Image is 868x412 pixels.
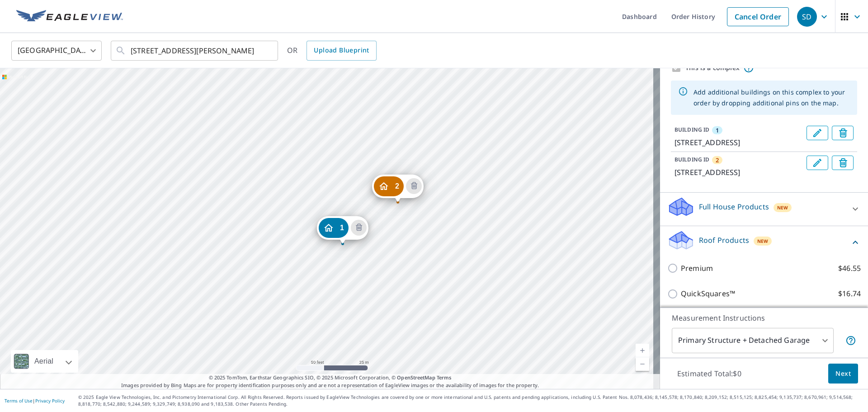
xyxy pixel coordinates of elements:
[807,126,828,140] button: Edit building 1
[78,394,863,407] p: © 2025 Eagle View Technologies, Inc. and Pictometry International Corp. All Rights Reserved. Repo...
[5,398,65,403] p: |
[727,7,789,26] a: Cancel Order
[845,335,856,346] span: Your report will include the primary structure and a detached garage if one exists.
[670,364,749,384] p: Estimated Total: $0
[699,235,749,246] p: Roof Products
[397,374,435,381] a: OpenStreetMap
[832,156,854,170] button: Delete building 2
[828,364,858,384] button: Next
[307,41,376,61] a: Upload Blueprint
[395,183,399,189] span: 2
[372,175,424,203] div: Dropped pin, building 2, Residential property, 3457 Greystone Dr Austin, TX 78731
[777,204,788,211] span: New
[287,41,377,61] div: OR
[832,126,854,140] button: Delete building 1
[667,196,861,222] div: Full House ProductsNew
[716,156,719,164] span: 2
[675,137,803,148] p: [STREET_ADDRESS]
[807,156,828,170] button: Edit building 2
[11,350,78,373] div: Aerial
[675,167,803,178] p: [STREET_ADDRESS]
[131,38,259,63] input: Search by address or latitude-longitude
[675,126,709,133] p: BUILDING ID
[209,374,452,382] span: © 2025 TomTom, Earthstar Geographics SIO, © 2025 Microsoft Corporation, ©
[835,368,851,379] span: Next
[16,10,123,24] img: EV Logo
[681,288,735,299] p: QuickSquares™
[838,288,861,299] p: $16.74
[838,263,861,274] p: $46.55
[672,313,856,323] p: Measurement Instructions
[11,38,102,63] div: [GEOGRAPHIC_DATA]
[32,350,56,373] div: Aerial
[35,398,65,404] a: Privacy Policy
[437,374,452,381] a: Terms
[636,357,649,371] a: Current Level 19, Zoom Out
[681,263,713,274] p: Premium
[699,201,769,212] p: Full House Products
[5,398,33,404] a: Terms of Use
[667,230,861,256] div: Roof ProductsNew
[406,178,422,194] button: Delete building 2
[314,45,369,56] span: Upload Blueprint
[757,237,769,245] span: New
[672,328,834,353] div: Primary Structure + Detached Garage
[636,344,649,357] a: Current Level 19, Zoom In
[716,126,719,134] span: 1
[693,83,850,112] div: Add additional buildings on this complex to your order by dropping additional pins on the map.
[675,156,709,163] p: BUILDING ID
[797,7,817,27] div: SD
